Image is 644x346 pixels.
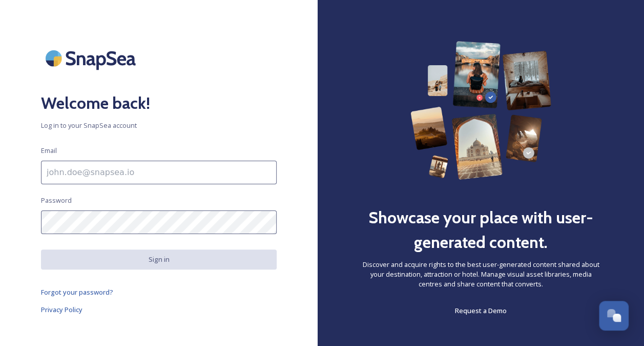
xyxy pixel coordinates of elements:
h2: Welcome back! [41,91,277,116]
span: Forgot your password? [41,287,113,297]
a: Forgot your password? [41,286,277,298]
img: 63b42ca75bacad526042e722_Group%20154-p-800.png [410,41,551,180]
span: Log in to your SnapSea account [41,121,277,130]
span: Email [41,146,57,156]
button: Open Chat [599,301,629,331]
a: Request a Demo [455,304,507,317]
button: Sign in [41,249,277,270]
span: Request a Demo [455,306,507,315]
input: john.doe@snapsea.io [41,161,277,184]
span: Discover and acquire rights to the best user-generated content shared about your destination, att... [359,260,603,290]
span: Privacy Policy [41,305,82,314]
span: Password [41,196,72,205]
a: Privacy Policy [41,303,277,316]
h2: Showcase your place with user-generated content. [359,205,603,255]
img: SnapSea Logo [41,41,143,75]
